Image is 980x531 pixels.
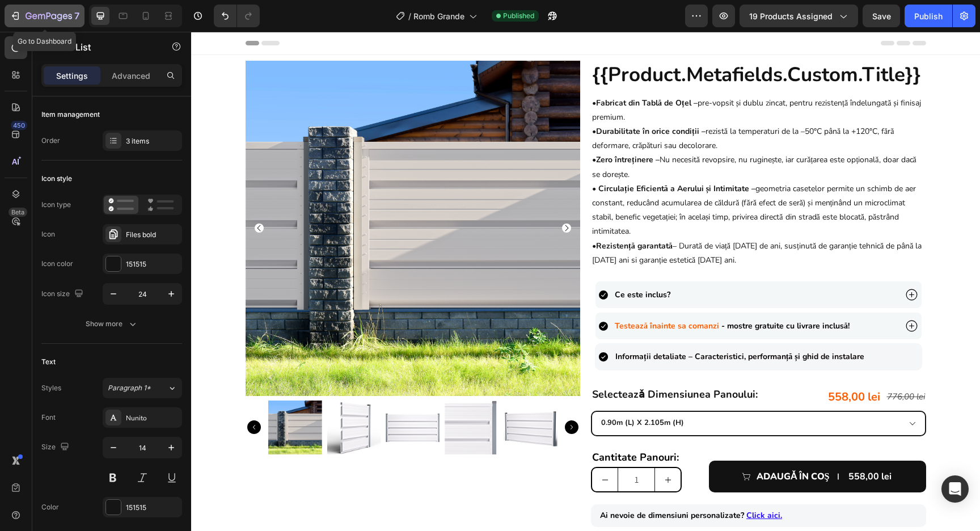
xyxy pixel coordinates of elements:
[636,354,690,377] div: 558,00 lei
[374,389,387,402] button: Carousel Next Arrow
[41,229,55,239] div: Icon
[41,259,73,269] div: Icon color
[41,109,100,120] div: Item management
[464,436,489,460] button: increment
[112,70,150,82] p: Advanced
[86,318,138,330] div: Show more
[126,136,179,146] div: 3 items
[126,230,179,240] div: Files bold
[126,259,179,269] div: 151515
[426,436,464,460] input: quantity
[41,174,72,184] div: Icon style
[74,9,79,23] p: 7
[413,10,464,22] span: Romb Grande
[695,356,735,374] div: 776,00 lei
[740,5,858,27] button: 19 products assigned
[424,319,673,330] a: Informații detaliate – Caracteristici, performanță și ghid de instalare
[108,383,151,393] span: Paragraph 1*
[41,412,56,423] div: Font
[9,208,27,217] div: Beta
[405,94,514,105] strong: Durabilitate în orice condiții –
[555,478,591,489] u: Click aici.
[11,121,27,130] div: 450
[126,413,179,423] div: Nunito
[424,258,479,268] strong: Ce este inclus?
[401,419,488,432] span: Cantitate Panouri:
[400,29,735,57] h2: {{product.metafields.custom.title}}
[941,475,969,503] div: Open Intercom Messenger
[41,286,86,302] div: Icon size
[401,121,734,235] p: • Nu necesită revopsire, nu ruginește, iar curățarea este opțională, doar dacă se dorește. geomet...
[103,378,182,398] button: Paragraph 1*
[191,32,980,531] iframe: Design area
[408,10,411,22] span: /
[872,11,891,21] span: Save
[5,5,85,27] button: 7
[41,136,60,146] div: Order
[56,389,70,402] button: Carousel Back Arrow
[41,200,71,210] div: Icon type
[56,70,88,82] p: Settings
[405,209,481,220] strong: Rezistență garantată
[405,66,506,77] strong: Fabricat din Tablă de Oțel –
[401,64,734,92] p: • pre-vopsit și dublu zincat, pentru rezistență îndelungată și finisaj premium.
[530,289,658,300] strong: - mostre gratuite cu livrare inclusă!
[41,383,61,393] div: Styles
[863,5,900,27] button: Save
[401,356,567,369] strong: selecteazǎ dimensiunea panoului:
[656,436,702,454] div: 558,00 lei
[371,192,380,201] button: Carousel Next Arrow
[555,477,591,490] a: Click aici.
[214,5,260,27] div: Undo/Redo
[401,92,734,121] p: • rezistă la temperaturi de la –50°C până la +120°C, fără deformare, crăpături sau decolorare.
[55,40,151,54] p: Item List
[409,478,553,489] strong: Ai nevoie de dimensiuni personalizate?
[905,5,952,27] button: Publish
[401,151,564,162] strong: • Circulație Eficientă a Aerului și Intimitate –
[565,437,639,453] div: ADAUGǍ ÎN COŞ
[405,123,468,133] strong: Zero întreținere –
[41,502,59,512] div: Color
[749,10,833,22] span: 19 products assigned
[914,10,943,22] div: Publish
[503,11,534,21] span: Published
[41,440,71,455] div: Size
[518,429,735,461] button: ADAUGǍ ÎN COŞ
[41,357,56,367] div: Text
[41,314,182,334] button: Show more
[126,503,179,513] div: 151515
[401,436,426,460] button: decrement
[424,289,528,300] strong: Testează înainte sa comanzi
